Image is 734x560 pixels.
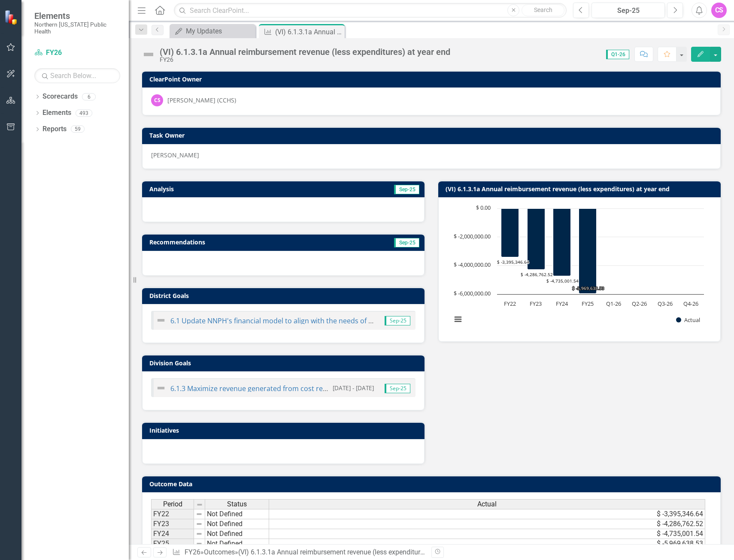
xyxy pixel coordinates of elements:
[42,108,71,118] a: Elements
[269,539,705,549] td: $ -5,969,638.53
[71,126,85,133] div: 59
[556,300,568,307] text: FY24
[34,11,120,21] span: Elements
[151,509,194,519] td: FY22
[447,204,712,333] div: Chart. Highcharts interactive chart.
[269,519,705,529] td: $ -4,286,762.52
[42,92,78,102] a: Scorecards
[76,109,92,117] div: 493
[591,3,665,18] button: Sep-25
[497,259,529,265] text: $ -3,395,346.64
[553,209,571,276] path: FY24, -4,735,001.54. Actual.
[594,6,662,16] div: Sep-25
[151,94,163,106] div: CS
[394,238,419,247] span: Sep-25
[546,278,579,284] text: $ -4,735,001.54
[204,548,235,556] a: Outcomes
[632,300,647,307] text: Q2-26
[172,548,425,557] div: » »
[149,76,716,82] h3: ClearPoint Owner
[174,3,567,18] input: Search ClearPoint...
[172,26,253,36] a: My Updates
[452,313,464,325] button: View chart menu, Chart
[156,383,166,393] img: Not Defined
[530,300,542,307] text: FY23
[149,132,716,138] h3: Task Owner
[196,530,203,537] img: 8DAGhfEEPCf229AAAAAElFTkSuQmCC
[269,529,705,539] td: $ -4,735,001.54
[446,186,716,192] h3: (VI) 6.1.3.1a Annual reimbursement revenue (less expenditures) at year end
[269,509,705,519] td: $ -3,395,346.64
[149,292,420,299] h3: District Goals
[34,21,120,35] small: Northern [US_STATE] Public Health
[454,289,491,297] text: $ -6,000,000.00
[238,548,465,556] div: (VI) 6.1.3.1a Annual reimbursement revenue (less expenditures) at year end
[149,481,716,487] h3: Outcome Data
[205,519,269,529] td: Not Defined
[683,300,698,307] text: Q4-26
[582,300,594,307] text: FY25
[4,9,19,24] img: ClearPoint Strategy
[149,186,280,192] h3: Analysis
[170,384,346,393] a: 6.1.3 Maximize revenue generated from cost recovery.
[163,500,182,508] span: Period
[522,4,564,16] button: Search
[205,529,269,539] td: Not Defined
[606,300,621,307] text: Q1-26
[34,48,120,58] a: FY26
[160,47,450,57] div: (VI) 6.1.3.1a Annual reimbursement revenue (less expenditures) at year end
[676,316,700,324] button: Show Actual
[333,384,374,392] small: [DATE] - [DATE]
[205,539,269,549] td: Not Defined
[142,48,155,61] img: Not Defined
[42,124,67,134] a: Reports
[572,285,604,291] text: $ -5,969,638.53
[149,427,420,434] h3: Initiatives
[186,26,253,36] div: My Updates
[501,209,519,257] path: FY22, -3,395,346.64. Actual.
[528,209,545,270] path: FY23, -4,286,762.52. Actual.
[196,501,203,508] img: 8DAGhfEEPCf229AAAAAElFTkSuQmCC
[205,509,269,519] td: Not Defined
[149,360,420,366] h3: Division Goals
[196,511,203,518] img: 8DAGhfEEPCf229AAAAAElFTkSuQmCC
[385,316,410,325] span: Sep-25
[167,96,236,105] div: [PERSON_NAME] (CCHS)
[454,261,491,268] text: $ -4,000,000.00
[196,521,203,527] img: 8DAGhfEEPCf229AAAAAElFTkSuQmCC
[185,548,200,556] a: FY26
[160,57,450,63] div: FY26
[658,300,673,307] text: Q3-26
[151,529,194,539] td: FY24
[477,500,497,508] span: Actual
[227,500,247,508] span: Status
[521,271,553,277] text: $ -4,286,762.52
[454,232,491,240] text: $ -2,000,000.00
[579,209,597,294] path: FY25, -5,969,638.53. Actual.
[394,185,419,194] span: Sep-25
[711,3,727,18] button: CS
[275,27,343,37] div: (VI) 6.1.3.1a Annual reimbursement revenue (less expenditures) at year end
[151,539,194,549] td: FY25
[82,93,96,100] div: 6
[476,204,491,211] text: $ 0.00
[447,204,708,333] svg: Interactive chart
[151,151,712,160] p: [PERSON_NAME]
[606,50,629,59] span: Q1-26
[156,315,166,325] img: Not Defined
[149,239,334,245] h3: Recommendations
[170,316,419,325] a: 6.1 Update NNPH's financial model to align with the needs of the community.
[151,519,194,529] td: FY23
[34,68,120,83] input: Search Below...
[196,540,203,547] img: 8DAGhfEEPCf229AAAAAElFTkSuQmCC
[504,300,516,307] text: FY22
[385,384,410,393] span: Sep-25
[534,6,552,13] span: Search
